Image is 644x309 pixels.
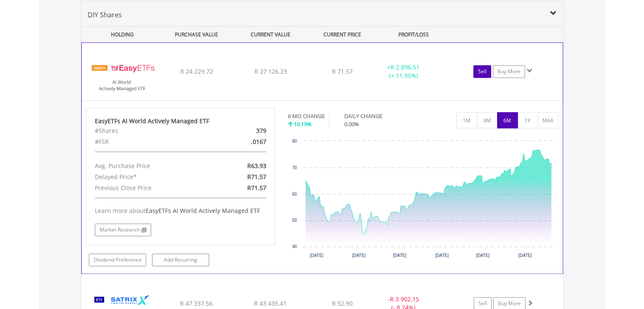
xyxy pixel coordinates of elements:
[393,253,406,258] text: [DATE]
[146,207,260,215] span: EasyETFs AI World Actively Managed ETF
[288,137,558,264] div: Chart. Highcharts interactive chart.
[247,173,266,181] span: R71.57
[95,207,267,215] div: Learn more about
[292,244,297,249] text: 40
[288,112,325,120] div: 6 MO CHANGE
[247,184,266,192] span: R71.57
[344,120,359,128] span: 0.00%
[538,112,558,128] button: MAX
[88,182,211,193] div: Previous Close Price
[88,136,211,147] div: #FSR
[95,117,267,125] div: EasyETFs AI World Actively Managed ETF
[332,67,353,75] span: R 71.57
[160,27,233,42] div: PURCHASE VALUE
[180,299,213,307] span: R 47 337.56
[477,112,498,128] button: 3M
[292,166,297,170] text: 70
[308,27,376,42] div: CURRENT PRICE
[517,112,538,128] button: 1Y
[254,67,287,75] span: R 27 126.23
[247,162,266,170] span: R63.93
[88,160,211,171] div: Avg. Purchase Price
[82,27,159,42] div: HOLDING
[344,112,412,120] div: DAILY CHANGE
[390,63,420,71] span: R 2 896.51
[88,171,211,182] div: Delayed Price*
[497,112,518,128] button: 6M
[493,65,525,78] a: Buy More
[292,139,297,143] text: 80
[292,218,297,223] text: 50
[352,253,366,258] text: [DATE]
[456,112,477,128] button: 1M
[473,65,491,78] a: Sell
[310,253,323,258] text: [DATE]
[180,67,213,75] span: R 24 229.72
[152,254,209,266] a: Add Recurring
[254,299,287,307] span: R 43 435.41
[390,295,419,303] span: R 3 902.15
[435,253,449,258] text: [DATE]
[371,63,435,80] div: + (+ 11.95%)
[292,192,297,196] text: 60
[95,223,151,236] a: Market Research
[518,253,532,258] text: [DATE]
[89,254,146,266] a: Dividend Preference
[288,137,558,264] svg: Interactive chart
[88,10,122,19] span: DIY Shares
[294,120,312,128] span: 10.19%
[88,125,211,136] div: #Shares
[211,136,273,147] div: .0167
[378,27,450,42] div: PROFIT/LOSS
[86,53,159,98] img: TFSA.EASYAI.png
[332,299,353,307] span: R 52.90
[476,253,489,258] text: [DATE]
[235,27,307,42] div: CURRENT VALUE
[211,125,273,136] div: 379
